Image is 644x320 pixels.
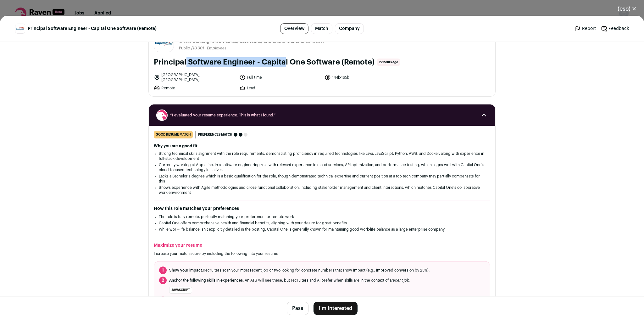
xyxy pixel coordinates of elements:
li: JavaScript [169,287,192,294]
img: 24b4cd1a14005e1eb0453b1a75ab48f7ab5ae425408ff78ab99c55fada566dcb.jpg [15,24,25,33]
h1: Principal Software Engineer - Capital One Software (Remote) [154,57,375,67]
li: Shows experience with Agile methodologies and cross-functional collaboration, including stakehold... [159,185,485,195]
a: Overview [280,23,308,34]
span: Principal Software Engineer - Capital One Software (Remote) [28,25,157,32]
li: Full time [239,72,321,82]
a: Report [575,25,596,32]
a: Match [311,23,332,34]
span: Anchor the following skills in experiences [169,278,243,282]
span: 10,001+ Employees [193,46,226,50]
h2: How this role matches your preferences [154,205,490,212]
h2: Why you are a good fit [154,143,490,149]
p: Increase your match score by including the following into your resume [154,251,490,256]
li: / [191,46,226,51]
li: While work-life balance isn't explicitly detailed in the posting, Capital One is generally known ... [159,227,485,232]
span: Preferences match [198,132,232,138]
span: Show your impact. [169,268,203,272]
i: recent job. [391,278,410,282]
h2: Maximize your resume [154,242,490,249]
span: “I evaluated your resume experience. This is what I found.” [170,113,474,118]
li: [GEOGRAPHIC_DATA], [GEOGRAPHIC_DATA] [154,72,236,82]
span: 1 [159,267,167,274]
div: good resume match [154,131,193,138]
li: Lead [239,85,321,91]
span: Recruiters scan your most recent job or two looking for concrete numbers that show impact (e.g., ... [169,268,430,273]
li: Strong technical skills alignment with the role requirements, demonstrating proficiency in requir... [159,151,485,161]
span: . An ATS will see these, but recruiters and AI prefer when skills are in the context of a [169,278,410,283]
li: The role is fully remote, perfectly matching your preference for remote work [159,214,485,219]
li: 144k-165k [325,72,406,82]
button: I'm Interested [314,302,358,315]
img: 24b4cd1a14005e1eb0453b1a75ab48f7ab5ae425408ff78ab99c55fada566dcb.jpg [154,32,174,52]
button: Pass [287,302,308,315]
li: Remote [154,85,236,91]
span: 2 [159,277,167,284]
li: Lacks a Bachelor's degree which is a basic qualification for the role, though demonstrated techni... [159,174,485,184]
li: Public [179,46,191,51]
a: Company [335,23,364,34]
a: Feedback [601,25,629,32]
li: Currently working at Apple Inc. in a software engineering role with relevant experience in cloud ... [159,162,485,172]
span: 3 [159,296,167,304]
li: Capital One offers comprehensive health and financial benefits, aligning with your desire for gre... [159,221,485,226]
button: Close modal [610,2,644,16]
span: 22 hours ago [377,59,400,66]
